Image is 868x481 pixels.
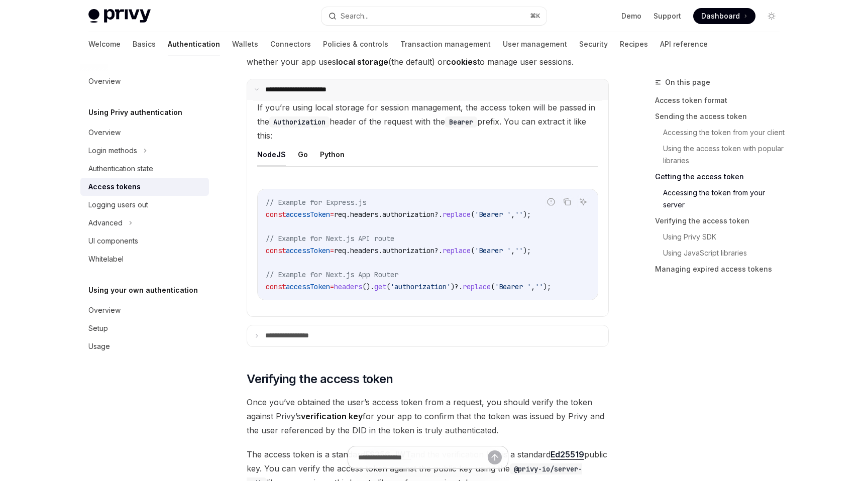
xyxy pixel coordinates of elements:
[663,229,788,245] a: Using Privy SDK
[435,210,443,219] span: ?.
[435,246,443,255] span: ?.
[80,301,209,319] a: Overview
[488,450,502,464] button: Send message
[654,11,681,21] a: Support
[286,282,330,291] span: accessToken
[655,261,788,277] a: Managing expired access tokens
[330,210,334,219] span: =
[80,319,209,337] a: Setup
[88,322,108,334] div: Setup
[301,411,363,421] strong: verification key
[511,246,515,255] span: ,
[80,160,209,178] a: Authentication state
[523,246,531,255] span: );
[382,246,435,255] span: authorization
[334,210,346,219] span: req
[346,246,350,255] span: .
[663,125,788,141] a: Accessing the token from your client
[475,210,511,219] span: 'Bearer '
[350,246,378,255] span: headers
[663,185,788,213] a: Accessing the token from your server
[133,32,156,56] a: Basics
[515,210,523,219] span: ''
[515,246,523,255] span: ''
[269,116,330,128] code: Authorization
[298,143,308,166] button: Go
[323,32,388,56] a: Policies & controls
[663,245,788,261] a: Using JavaScript libraries
[386,282,390,291] span: (
[400,32,491,56] a: Transaction management
[545,195,558,208] button: Report incorrect code
[330,282,334,291] span: =
[362,282,374,291] span: ().
[531,282,535,291] span: ,
[382,210,435,219] span: authorization
[663,141,788,169] a: Using the access token with popular libraries
[80,124,209,142] a: Overview
[286,246,330,255] span: accessToken
[475,246,511,255] span: 'Bearer '
[320,143,345,166] button: Python
[80,196,209,214] a: Logging users out
[655,108,788,125] a: Sending the access token
[495,282,531,291] span: 'Bearer '
[88,284,198,296] h5: Using your own authentication
[655,92,788,108] a: Access token format
[341,10,369,22] div: Search...
[88,75,121,87] div: Overview
[88,235,138,247] div: UI components
[88,9,151,23] img: light logo
[378,246,382,255] span: .
[334,282,362,291] span: headers
[511,210,515,219] span: ,
[463,282,491,291] span: replace
[286,210,330,219] span: accessToken
[620,32,648,56] a: Recipes
[577,195,590,208] button: Ask AI
[443,246,471,255] span: replace
[266,246,286,255] span: const
[80,337,209,355] a: Usage
[334,246,346,255] span: req
[88,304,121,316] div: Overview
[266,210,286,219] span: const
[665,76,710,88] span: On this page
[660,32,708,56] a: API reference
[88,163,153,175] div: Authentication state
[530,12,540,20] span: ⌘ K
[232,32,258,56] a: Wallets
[321,7,547,25] button: Search...⌘K
[80,178,209,196] a: Access tokens
[621,11,641,21] a: Demo
[701,11,740,21] span: Dashboard
[257,102,595,141] span: If you’re using local storage for session management, the access token will be passed in the head...
[80,232,209,250] a: UI components
[579,32,608,56] a: Security
[378,210,382,219] span: .
[88,145,137,157] div: Login methods
[88,32,121,56] a: Welcome
[88,181,141,193] div: Access tokens
[266,270,398,279] span: // Example for Next.js App Router
[330,246,334,255] span: =
[451,282,463,291] span: )?.
[350,210,378,219] span: headers
[535,282,543,291] span: ''
[80,72,209,90] a: Overview
[247,395,609,437] span: Once you’ve obtained the user’s access token from a request, you should verify the token against ...
[443,210,471,219] span: replace
[346,210,350,219] span: .
[88,253,124,265] div: Whitelabel
[655,169,788,185] a: Getting the access token
[491,282,495,291] span: (
[390,282,451,291] span: 'authorization'
[257,143,286,166] button: NodeJS
[471,246,475,255] span: (
[88,217,123,229] div: Advanced
[266,198,366,207] span: // Example for Express.js
[270,32,311,56] a: Connectors
[168,32,220,56] a: Authentication
[503,32,567,56] a: User management
[543,282,551,291] span: );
